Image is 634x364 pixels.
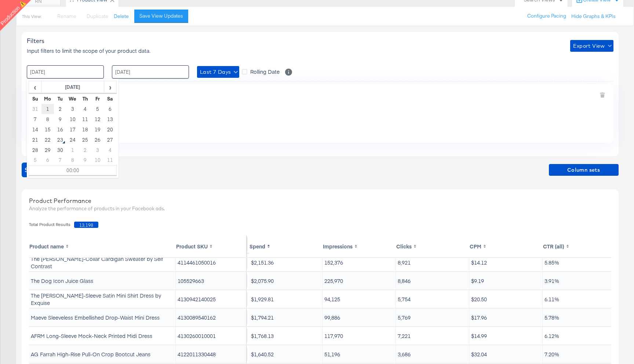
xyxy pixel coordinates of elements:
td: 5 [91,104,104,114]
td: 3 [66,104,79,114]
td: AFRM Long-Sleeve Mock-Neck Printed Midi Dress [29,327,176,345]
button: Column sets [549,164,619,176]
button: Configure Pacing [522,10,571,23]
td: 8 [66,155,79,165]
td: 51,196 [323,345,396,363]
td: $1,794.21 [249,309,323,326]
td: 5.78% [543,309,616,326]
th: Th [79,94,91,104]
span: ‹ [29,81,41,92]
button: Last 7 Days [197,66,239,78]
td: 18 [79,124,91,135]
td: 00:00 [29,165,117,176]
th: Su [29,94,41,104]
span: Show Data [25,165,58,175]
span: Filters [27,37,44,44]
td: 13 [104,114,116,124]
td: 12 [91,114,104,124]
td: 4 [104,145,116,155]
td: 27 [104,135,116,145]
th: Toggle SortBy [396,235,469,257]
td: 6.12% [543,327,616,345]
td: $14.12 [469,254,543,271]
button: showdata [22,163,61,177]
button: Delete [114,13,129,20]
td: 1 [41,104,54,114]
div: Save View Updates [139,12,183,19]
td: 22 [41,135,54,145]
td: AG Farrah High-Rise Pull-On Crop Bootcut Jeans [29,345,176,363]
th: Toggle SortBy [323,235,396,257]
button: Save View Updates [134,10,188,23]
button: Hide Graphs & KPIs [571,13,616,20]
div: Currently No Filters [30,111,611,118]
td: 4130260010001 [176,327,247,345]
td: 21 [29,135,41,145]
td: 10 [91,155,104,165]
td: 4130089540162 [176,309,247,326]
td: $1,768.13 [249,327,323,345]
span: Column sets [552,165,616,175]
td: 14 [29,124,41,135]
span: Last 7 Days [200,68,236,77]
th: Toggle SortBy [29,235,176,257]
td: 20 [104,124,116,135]
td: 1 [66,145,79,155]
td: 5,754 [396,290,469,308]
td: 2 [79,145,91,155]
td: 26 [91,135,104,145]
td: 4114461050016 [176,254,247,271]
span: Export View [573,41,610,51]
td: 117,970 [323,327,396,345]
td: 99,886 [323,309,396,326]
td: 10 [66,114,79,124]
div: Analyze the performance of products in your Facebook ads. [29,205,611,212]
td: 5,769 [396,309,469,326]
td: 6 [41,155,54,165]
td: 23 [54,135,66,145]
td: 6 [104,104,116,114]
td: $1,929.81 [249,290,323,308]
td: 25 [79,135,91,145]
span: Duplicate [87,13,108,19]
td: 152,376 [323,254,396,271]
td: $1,640.52 [249,345,323,363]
td: 11 [104,155,116,165]
span: › [105,81,116,92]
td: Maeve Sleeveless Embellished Drop-Waist Mini Dress [29,309,176,326]
td: $20.50 [469,290,543,308]
th: We [66,94,79,104]
td: $2,075.90 [249,272,323,290]
td: 4 [79,104,91,114]
th: Toggle SortBy [469,235,543,257]
td: $9.19 [469,272,543,290]
td: 105529663 [176,272,247,290]
th: Toggle SortBy [249,235,323,257]
th: Fr [91,94,104,104]
td: 9 [54,114,66,124]
th: Toggle SortBy [176,235,247,257]
td: 225,970 [323,272,396,290]
button: Export View [570,40,613,52]
td: 7 [54,155,66,165]
td: The Dog Icon Juice Glass [29,272,176,290]
td: 31 [29,104,41,114]
td: 4130942140025 [176,290,247,308]
td: 24 [66,135,79,145]
span: Rolling Date [250,68,280,75]
td: 11 [79,114,91,124]
span: Rename [57,13,76,19]
th: [DATE] [41,81,104,94]
div: This View: [22,14,41,19]
td: 8 [41,114,54,124]
td: 9 [79,155,91,165]
td: 15 [41,124,54,135]
td: 5.85% [543,254,616,271]
td: $17.96 [469,309,543,326]
td: 7,221 [396,327,469,345]
td: 7 [29,114,41,124]
span: Input filters to limit the scope of your product data. [27,47,150,54]
th: Toggle SortBy [543,235,616,257]
td: 94,125 [323,290,396,308]
td: 17 [66,124,79,135]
